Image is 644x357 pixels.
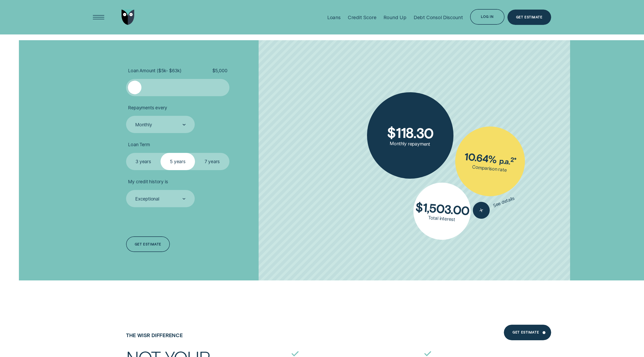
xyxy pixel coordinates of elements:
[135,122,152,128] div: Monthly
[470,190,517,221] button: See details
[212,68,228,73] span: $ 5,000
[128,68,182,73] span: Loan Amount ( $5k - $63k )
[126,153,161,170] label: 3 years
[507,10,551,25] a: Get Estimate
[128,179,168,184] span: My credit history is
[470,9,505,25] button: Log in
[91,10,106,25] button: Open Menu
[195,153,229,170] label: 7 years
[383,14,406,20] div: Round Up
[348,14,377,20] div: Credit Score
[128,105,167,111] span: Repayments every
[414,14,463,20] div: Debt Consol Discount
[504,325,551,340] a: Get Estimate
[492,195,515,208] span: See details
[128,142,150,147] span: Loan Term
[126,332,253,338] h4: The Wisr Difference
[122,10,134,25] img: Wisr
[161,153,195,170] label: 5 years
[327,14,341,20] div: Loans
[135,196,159,202] div: Exceptional
[126,236,170,252] a: Get estimate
